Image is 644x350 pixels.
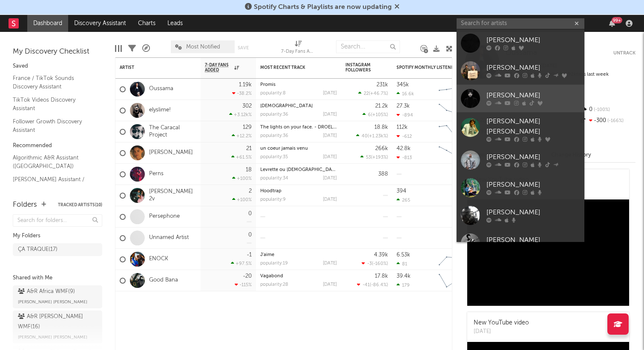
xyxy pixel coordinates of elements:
a: Discovery Assistant [68,15,132,32]
div: ( ) [362,261,388,266]
span: 6 [368,113,371,117]
a: A&R Africa WMF(9)[PERSON_NAME] [PERSON_NAME] [13,285,102,308]
div: -38.2 % [232,91,252,96]
div: popularity: 36 [260,112,288,117]
a: J'aime [260,253,274,257]
a: [PERSON_NAME] [457,85,584,112]
div: -20 [243,273,252,279]
div: A&R Africa WMF ( 9 ) [18,287,75,297]
svg: Chart title [435,142,473,164]
a: ENOCK [149,256,168,263]
div: +100 % [232,176,252,181]
div: [PERSON_NAME] [486,180,580,190]
a: Good Bana [149,277,178,284]
button: 99+ [609,20,615,27]
span: 22 [364,91,369,96]
div: [DATE] [323,91,337,96]
div: 231k [377,82,388,88]
div: 0 [248,211,252,216]
div: 16.6k [397,91,414,97]
span: -160 % [373,262,387,266]
div: popularity: 8 [260,91,286,96]
div: [DATE] [323,282,337,287]
svg: Chart title [435,249,473,270]
div: 0 [248,232,252,238]
span: 40 [362,134,368,139]
div: 0 [579,104,635,115]
a: [PERSON_NAME] 2v [149,188,196,203]
svg: Chart title [435,79,473,100]
div: 81 [397,261,407,267]
span: Most Notified [186,44,220,50]
div: 18 [246,167,252,173]
div: popularity: 9 [260,197,286,202]
a: [PERSON_NAME] [457,29,584,57]
span: +1.23k % [369,134,387,139]
span: +193 % [372,155,387,160]
button: Untrack [613,49,635,57]
div: -1 [247,252,252,258]
div: Saved [13,61,102,71]
div: popularity: 28 [260,282,288,287]
a: Algorithmic A&R Assistant ([GEOGRAPHIC_DATA]) [13,153,94,171]
div: 2 [249,188,252,194]
div: New YouTube video [474,319,529,327]
div: popularity: 36 [260,134,288,138]
div: Spotify Monthly Listeners [397,65,460,70]
div: [DATE] [323,134,337,138]
div: A&R Pipeline [142,36,150,61]
div: ( ) [362,112,388,117]
div: 27.3k [397,103,410,109]
div: Instagram Followers [345,63,375,73]
div: -115 % [235,282,252,287]
a: un coeur jamais venu [260,146,308,151]
span: 53 [366,155,371,160]
a: [PERSON_NAME] [457,202,584,229]
div: 1.19k [239,82,252,88]
div: 18.8k [374,125,388,130]
span: -3 [367,262,372,266]
button: Save [238,46,249,50]
a: [PERSON_NAME] [PERSON_NAME] [457,112,584,146]
input: Search... [336,40,400,53]
div: Filters [128,36,136,61]
div: My Folders [13,231,102,241]
div: [PERSON_NAME] [486,35,580,46]
a: [PERSON_NAME] [457,57,584,85]
div: 394 [397,188,406,194]
div: Shared with Me [13,273,102,283]
div: 129 [243,125,252,130]
svg: Chart title [435,270,473,291]
span: -41 [362,283,370,287]
div: ( ) [358,91,388,96]
div: 17.8k [375,273,388,279]
a: Oussama [149,85,173,93]
a: Vagabond [260,274,283,279]
div: -300 [579,115,635,126]
div: 21 [246,146,252,151]
span: [PERSON_NAME] [PERSON_NAME] [18,332,87,342]
div: [DATE] [323,112,337,117]
div: Folders [13,200,37,210]
a: The Caracal Project [149,125,196,139]
a: Follower Growth Discovery Assistant [13,117,94,134]
div: [DATE] [323,261,337,266]
div: [PERSON_NAME] [486,152,580,162]
div: The lights on your face. - DROELOE Remix [260,125,337,130]
div: ( ) [357,282,388,287]
a: [PERSON_NAME] Assistant / [GEOGRAPHIC_DATA] [13,175,94,192]
a: TikTok Videos Discovery Assistant [13,95,94,113]
div: ÇA TRAQUE ( 17 ) [18,245,57,255]
svg: Chart title [435,185,473,206]
div: popularity: 34 [260,176,288,181]
div: [PERSON_NAME] [486,91,580,101]
div: 179 [397,282,410,288]
div: 4.39k [374,252,388,258]
div: 7-Day Fans Added (7-Day Fans Added) [281,36,315,61]
span: +46.7 % [370,91,387,96]
div: 388 [378,171,388,177]
a: Charts [132,15,161,32]
div: [DATE] [323,176,337,181]
span: -166 % [606,119,624,123]
a: The lights on your face. - DROELOE Remix [260,125,354,130]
